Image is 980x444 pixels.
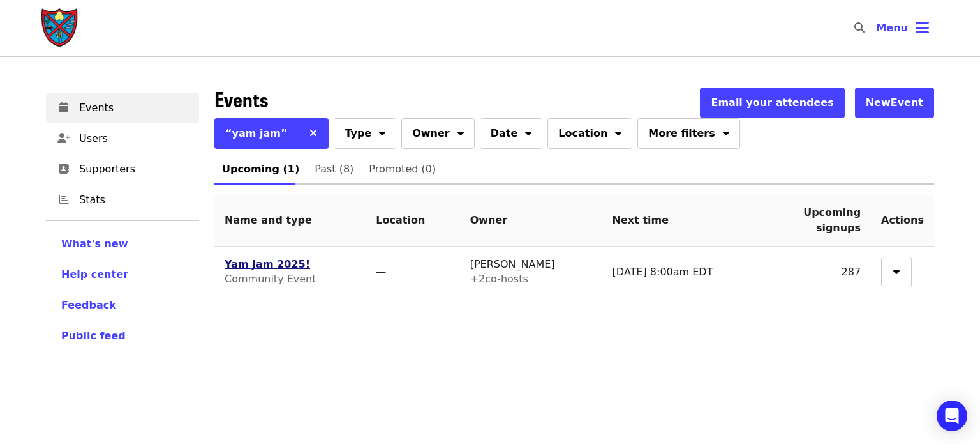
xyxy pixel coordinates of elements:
a: Help center [61,267,184,282]
span: Supporters [79,162,189,177]
i: sort-down icon [457,125,464,137]
a: Stats [46,185,199,215]
button: More filters [637,118,739,149]
a: Yam Jam 2025! [225,258,310,270]
span: Upcoming (1) [222,160,299,178]
span: Promoted (0) [369,160,436,178]
span: Owner [412,126,450,141]
input: Search [872,13,882,43]
span: Public feed [61,330,126,342]
span: Menu [876,22,908,34]
button: Feedback [61,298,116,313]
span: What's new [61,238,128,250]
button: Date [480,118,543,149]
i: bars icon [916,19,929,37]
a: Promoted (0) [361,154,443,185]
span: Users [79,131,189,146]
a: Supporters [46,154,199,185]
a: Users [46,123,199,154]
i: chart-bar icon [59,194,69,206]
i: sort-down icon [379,125,385,137]
i: sort-down icon [723,125,729,137]
span: Stats [79,192,189,208]
div: Open Intercom Messenger [937,401,967,431]
div: 287 [776,265,861,280]
th: Owner [460,195,602,247]
span: Events [214,84,268,114]
th: Location [366,195,459,247]
i: times icon [309,127,317,139]
span: More filters [648,126,715,141]
span: Upcoming signups [803,206,861,234]
i: sort-down icon [615,125,621,137]
button: Toggle account menu [866,13,939,43]
th: Name and type [214,195,366,247]
a: What's new [61,236,184,252]
div: — [376,265,449,280]
a: Public feed [61,328,184,344]
button: Email your attendees [700,88,844,118]
th: Next time [602,195,766,247]
td: [DATE] 8:00am EDT [602,247,766,298]
i: user-plus icon [57,132,70,144]
button: “yam jam” [214,118,298,149]
button: NewEvent [855,88,934,118]
span: Events [79,100,189,116]
button: Type [334,118,396,149]
span: Community Event [225,273,316,285]
span: Type [345,126,371,141]
button: Owner [401,118,475,149]
img: Society of St. Andrew - Home [41,8,79,49]
th: Actions [871,195,934,247]
td: [PERSON_NAME] [460,247,602,298]
i: search icon [854,22,865,34]
a: Upcoming (1) [214,154,307,185]
span: Date [491,126,518,141]
span: Location [558,126,607,141]
button: Location [547,118,632,149]
i: sort-down icon [525,125,531,137]
i: address-book icon [59,163,69,175]
span: Past (8) [315,160,353,178]
a: Events [46,93,199,123]
span: Help center [61,268,128,280]
a: Past (8) [307,154,361,185]
i: calendar icon [59,102,68,114]
div: + 2 co-host s [470,272,592,287]
i: sort-down icon [893,264,900,276]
